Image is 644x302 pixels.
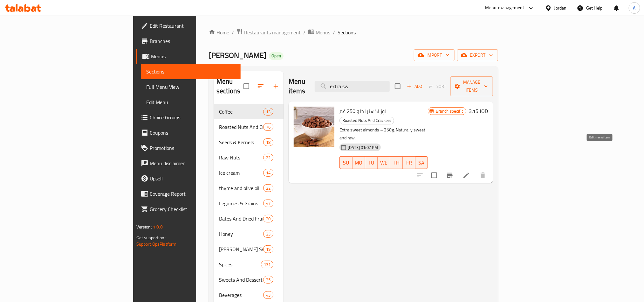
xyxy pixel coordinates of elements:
[263,123,273,131] div: items
[380,158,387,167] span: WE
[433,108,466,114] span: Branch specific
[214,104,284,119] div: Coffee13
[442,168,457,183] button: Branch-specific-item
[263,108,273,116] div: items
[209,28,498,37] nav: breadcrumb
[219,230,263,238] span: Honey
[403,156,415,169] button: FR
[469,107,488,116] h6: 3.15 JOD
[214,135,284,150] div: Seeds & Kernels18
[209,48,266,62] span: [PERSON_NAME]
[214,119,284,135] div: Roasted Nuts And Crackers76
[264,109,273,115] span: 13
[263,215,273,222] div: items
[219,245,263,253] div: Jubran Sweets
[214,180,284,196] div: thyme and olive oil22
[355,158,363,167] span: MO
[153,223,163,231] span: 1.0.0
[253,79,268,94] span: Sort sections
[264,231,273,237] span: 23
[339,106,387,116] span: لوز اكسترا حلو 250 غم
[339,117,394,124] div: Roasted Nuts And Crackers
[414,49,455,61] button: import
[219,169,263,177] span: Ice cream
[219,245,263,253] span: [PERSON_NAME] Sweets
[146,83,236,91] span: Full Menu View
[391,80,404,93] span: Select section
[264,139,273,145] span: 18
[263,245,273,253] div: items
[263,276,273,284] div: items
[141,64,241,79] a: Sections
[214,257,284,272] div: Spices131
[263,230,273,238] div: items
[294,107,334,147] img: لوز اكسترا حلو 250 غم
[425,81,450,91] span: Select section first
[419,51,449,59] span: import
[340,117,394,124] span: Roasted Nuts And Crackers
[150,190,236,198] span: Coverage Report
[264,185,273,191] span: 22
[289,77,307,96] h2: Menu items
[261,262,273,268] span: 131
[150,37,236,45] span: Branches
[404,81,425,91] button: Add
[339,156,352,169] button: SU
[219,276,263,284] span: Sweets And Desserts
[405,158,413,167] span: FR
[136,18,241,33] a: Edit Restaurant
[263,154,273,161] div: items
[456,78,488,94] span: Manage items
[457,49,498,61] button: export
[240,80,253,93] span: Select all sections
[136,234,166,242] span: Get support on:
[214,226,284,242] div: Honey23
[264,170,273,176] span: 14
[150,114,236,121] span: Choice Groups
[406,83,423,90] span: Add
[368,158,375,167] span: TU
[554,4,567,11] div: Jordan
[475,168,490,183] button: delete
[219,215,263,222] span: Dates And Dried Fruits
[219,200,263,207] div: Legumes & Grains
[214,165,284,180] div: Ice cream14
[428,169,441,182] span: Select to update
[365,156,378,169] button: TU
[136,125,241,140] a: Coupons
[214,196,284,211] div: Legumes & Grains47
[146,68,236,75] span: Sections
[219,123,263,131] div: Roasted Nuts And Crackers
[316,29,330,36] span: Menus
[150,205,236,213] span: Grocery Checklist
[264,246,273,252] span: 19
[150,175,236,182] span: Upsell
[136,33,241,49] a: Branches
[261,261,273,268] div: items
[342,158,350,167] span: SU
[462,51,493,59] span: export
[214,272,284,287] div: Sweets And Desserts35
[219,138,263,146] div: Seeds & Kernels
[219,108,263,116] div: Coffee
[136,240,177,248] a: Support.OpsPlatform
[263,138,273,146] div: items
[264,277,273,283] span: 35
[269,52,284,60] div: Open
[378,156,390,169] button: WE
[151,53,236,60] span: Menus
[214,150,284,165] div: Raw Nuts22
[219,261,261,268] div: Spices
[136,223,152,231] span: Version:
[485,4,524,12] div: Menu-management
[136,171,241,186] a: Upsell
[339,126,428,142] p: Extra sweet almonds – 250g. Naturally sweet and raw.
[633,4,636,11] span: A
[404,81,425,91] span: Add item
[264,292,273,298] span: 43
[315,81,390,92] input: search
[219,291,263,299] span: Beverages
